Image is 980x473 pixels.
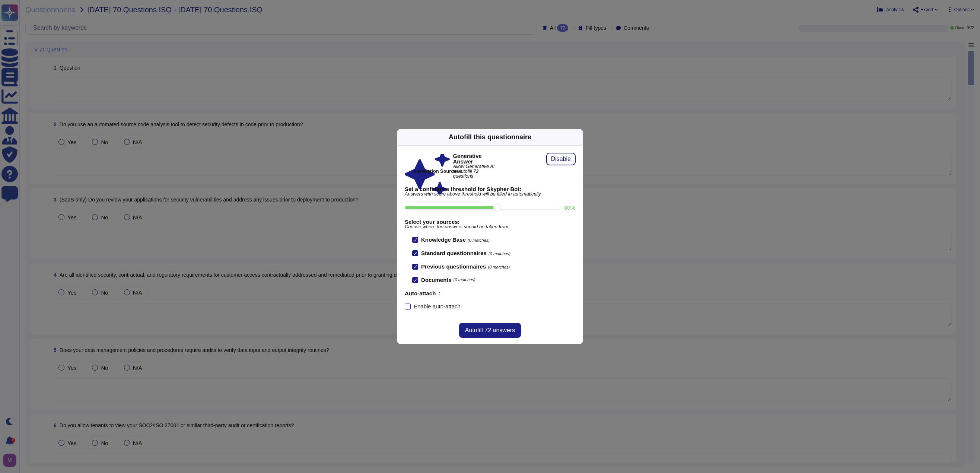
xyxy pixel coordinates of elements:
[551,156,571,162] span: Disable
[453,164,498,178] span: Allow Generative AI to autofill 72 questions
[453,153,498,164] b: Generative Answer
[459,323,521,338] button: Autofill 72 answers
[421,250,487,256] b: Standard questionnaires
[454,278,475,282] span: (0 matches)
[405,192,575,197] span: Answers with score above threshold will be filled in automatically
[421,236,466,243] b: Knowledge Base
[449,132,531,142] div: Autofill this questionnaire
[405,186,575,192] b: Set a confidence threshold for Skypher Bot:
[421,277,452,283] b: Documents
[414,168,462,174] b: Generation Sources :
[414,304,461,309] div: Enable auto-attach
[468,238,490,242] span: (0 matches)
[405,291,436,296] b: Auto-attach
[488,265,510,269] span: (0 matches)
[489,251,510,256] span: (0 matches)
[547,153,575,165] button: Disable
[421,263,486,270] b: Previous questionnaires
[405,219,575,225] b: Select your sources:
[439,291,440,296] b: :
[465,327,515,333] span: Autofill 72 answers
[405,225,575,229] span: Choose where the answers should be taken from
[564,205,575,210] label: 80 %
